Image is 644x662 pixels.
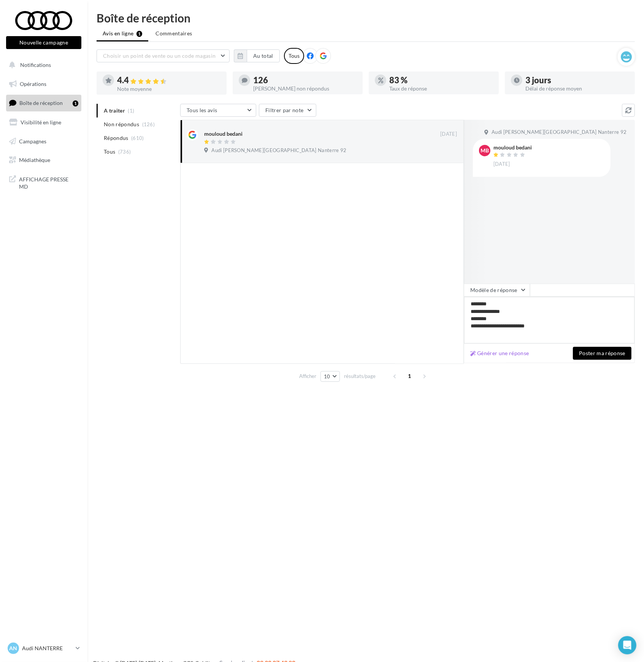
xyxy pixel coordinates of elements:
[259,104,316,117] button: Filtrer par note
[464,284,530,297] button: Modèle de réponse
[5,114,83,130] a: Visibilité en ligne
[324,373,330,379] span: 10
[234,49,280,62] button: Au total
[117,76,220,85] div: 4.4
[467,349,532,358] button: Générer une réponse
[97,49,230,62] button: Choisir un point de vente ou un code magasin
[5,133,83,149] a: Campagnes
[104,134,128,142] span: Répondus
[19,138,46,144] span: Campagnes
[404,370,416,382] span: 1
[118,149,131,155] span: (736)
[5,57,80,73] button: Notifications
[344,373,376,380] span: résultats/page
[21,119,61,125] span: Visibilité en ligne
[19,174,78,191] span: AFFICHAGE PRESSE MD
[284,48,304,64] div: Tous
[525,86,629,91] div: Délai de réponse moyen
[19,100,63,106] span: Boîte de réception
[142,121,155,127] span: (126)
[22,645,73,652] p: Audi NANTERRE
[103,52,216,59] span: Choisir un point de vente ou un code magasin
[20,62,51,68] span: Notifications
[104,148,115,156] span: Tous
[573,347,631,360] button: Poster ma réponse
[247,49,280,62] button: Au total
[6,641,81,656] a: AN Audi NANTERRE
[253,86,357,91] div: [PERSON_NAME] non répondus
[5,152,83,168] a: Médiathèque
[6,36,81,49] button: Nouvelle campagne
[320,371,340,382] button: 10
[211,147,346,154] span: Audi [PERSON_NAME][GEOGRAPHIC_DATA] Nanterre 92
[389,76,493,84] div: 83 %
[73,100,78,106] div: 1
[187,107,217,113] span: Tous les avis
[5,76,83,92] a: Opérations
[97,12,635,24] div: Boîte de réception
[440,131,457,138] span: [DATE]
[481,147,489,154] span: mb
[20,81,46,87] span: Opérations
[253,76,357,84] div: 126
[10,645,17,652] span: AN
[131,135,144,141] span: (610)
[492,129,627,136] span: Audi [PERSON_NAME][GEOGRAPHIC_DATA] Nanterre 92
[525,76,629,84] div: 3 jours
[104,121,139,128] span: Non répondus
[493,161,510,168] span: [DATE]
[618,636,636,654] div: Open Intercom Messenger
[180,104,256,117] button: Tous les avis
[493,145,532,150] div: mouloud bedani
[117,86,220,92] div: Note moyenne
[19,157,50,163] span: Médiathèque
[389,86,493,91] div: Taux de réponse
[299,373,316,380] span: Afficher
[5,95,83,111] a: Boîte de réception1
[155,30,192,37] span: Commentaires
[204,130,243,138] div: mouloud bedani
[5,171,83,194] a: AFFICHAGE PRESSE MD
